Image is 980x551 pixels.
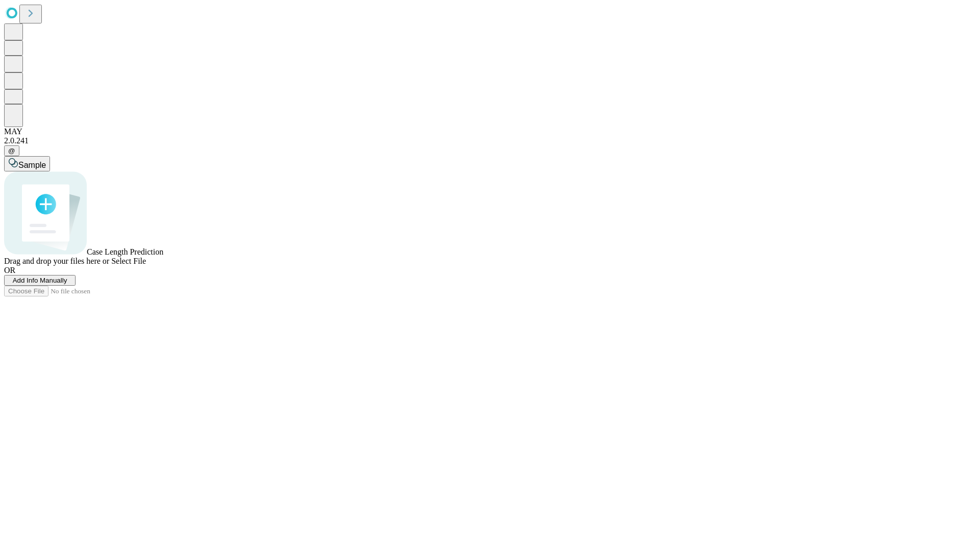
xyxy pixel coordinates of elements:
button: Add Info Manually [4,275,76,286]
button: Sample [4,156,50,171]
span: Drag and drop your files here or [4,257,109,265]
span: Add Info Manually [13,277,67,284]
div: 2.0.241 [4,136,976,145]
span: OR [4,266,15,274]
button: @ [4,145,19,156]
span: Select File [111,257,146,265]
span: Case Length Prediction [87,247,163,256]
span: Sample [18,161,46,169]
span: @ [8,147,15,155]
div: MAY [4,127,976,136]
